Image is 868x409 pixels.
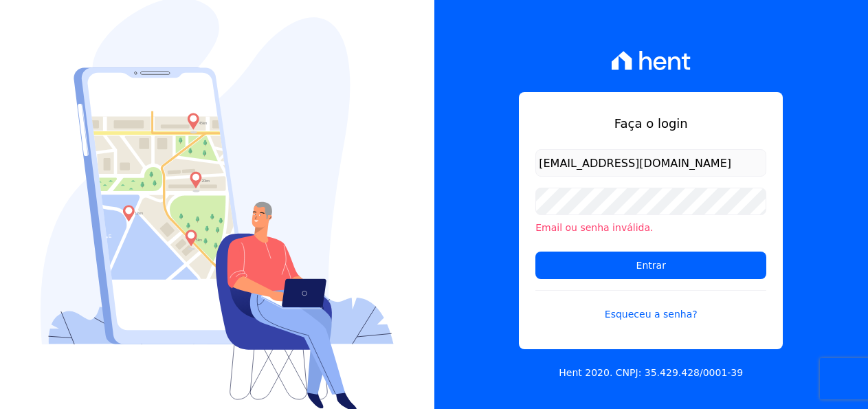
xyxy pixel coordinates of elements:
[559,366,743,380] p: Hent 2020. CNPJ: 35.429.428/0001-39
[535,290,766,322] a: Esqueceu a senha?
[535,114,766,133] h1: Faça o login
[535,221,766,235] li: Email ou senha inválida.
[535,252,766,279] input: Entrar
[535,149,766,177] input: Email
